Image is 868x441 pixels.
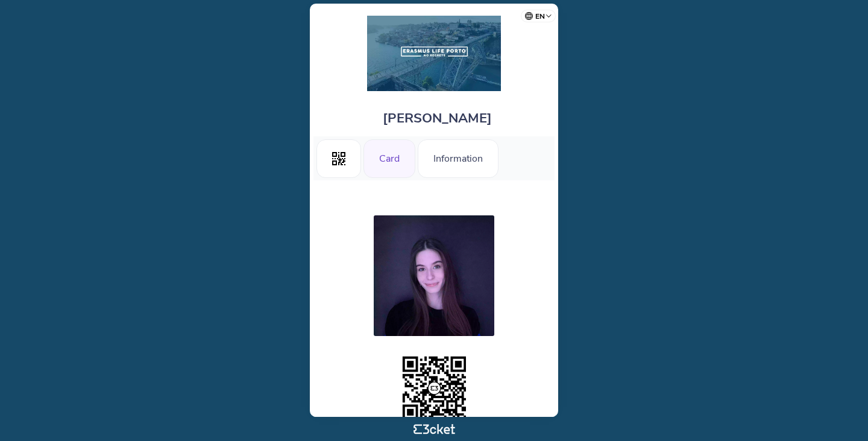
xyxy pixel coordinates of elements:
a: Information [418,151,498,164]
span: [PERSON_NAME] [383,109,492,127]
div: Card [363,139,415,178]
div: Information [418,139,498,178]
img: transparent_placeholder.3f4e7402.png [399,353,470,424]
a: Card [363,151,415,164]
img: Erasmus Life Porto Card 25/26 [367,16,501,91]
